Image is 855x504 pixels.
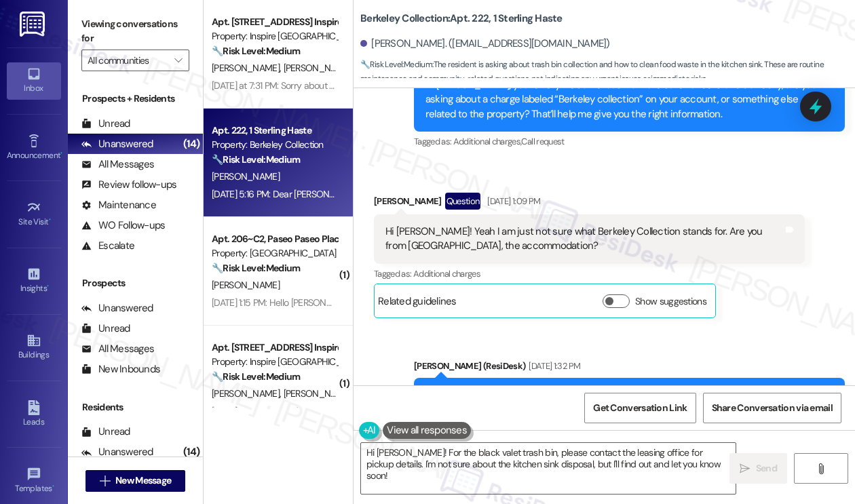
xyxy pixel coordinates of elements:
div: Property: [GEOGRAPHIC_DATA] [212,246,337,260]
span: Additional charges [413,268,480,279]
div: Unanswered [81,445,153,459]
span: [PERSON_NAME] [212,170,280,182]
span: [PERSON_NAME] [284,387,351,400]
div: Prospects [68,276,203,290]
button: Share Conversation via email [703,393,841,423]
i:  [100,476,110,486]
span: Additional charges , [453,136,522,147]
div: Question [445,193,481,210]
a: Buildings [7,329,61,366]
span: • [60,149,62,158]
input: All communities [88,50,168,71]
div: Property: Inspire [GEOGRAPHIC_DATA] [212,355,337,369]
div: Apt. 222, 1 Sterling Haste [212,123,337,138]
div: Unread [81,117,130,131]
strong: 🔧 Risk Level: Medium [212,153,300,166]
div: All Messages [81,157,154,172]
b: Berkeley Collection: Apt. 222, 1 Sterling Haste [360,12,563,26]
div: Property: Inspire [GEOGRAPHIC_DATA] [212,29,337,43]
div: Tagged as: [374,264,805,284]
span: • [52,482,54,491]
div: Hi [PERSON_NAME], you're very welcome! Just to make sure I understand correctly, are you asking a... [425,78,823,121]
span: : The resident is asking about trash bin collection and how to clean food waste in the kitchen si... [360,58,855,87]
img: ResiDesk Logo [20,12,47,37]
div: (14) [180,134,203,155]
div: Unanswered [81,301,153,315]
div: Apt. 206~C2, Paseo Paseo Place [212,232,337,246]
strong: 🔧 Risk Level: Medium [360,59,432,70]
i:  [816,463,826,474]
span: [PERSON_NAME] [212,62,284,74]
div: Review follow-ups [81,178,176,192]
span: [PERSON_NAME] [284,62,351,74]
div: [DATE] 1:13 PM: Hello, It's been payed. Thank you! [212,405,398,417]
i:  [740,463,750,474]
div: Prospects + Residents [68,92,203,106]
div: Tagged as: [414,132,845,151]
span: [PERSON_NAME] [212,387,284,400]
span: Share Conversation via email [712,401,833,415]
div: All Messages [81,342,154,356]
label: Viewing conversations for [81,14,189,50]
a: Site Visit • [7,196,61,233]
div: Residents [68,400,203,414]
span: New Message [115,473,171,488]
a: Inbox [7,62,61,99]
a: Insights • [7,263,61,299]
span: Send [756,461,777,476]
button: Get Conversation Link [584,393,696,423]
div: Unread [81,322,130,336]
div: [DATE] at 7:31 PM: Sorry about that I just got off [212,79,393,92]
div: Maintenance [81,198,156,212]
a: Leads [7,396,61,433]
div: Related guidelines [378,294,457,314]
div: Unanswered [81,137,153,151]
span: • [49,215,51,225]
div: WO Follow-ups [81,218,165,233]
div: Property: Berkeley Collection [212,138,337,152]
a: Templates • [7,463,61,499]
span: Get Conversation Link [593,401,687,415]
div: Unread [81,425,130,439]
div: Apt. [STREET_ADDRESS] Inspire Homes [GEOGRAPHIC_DATA] [212,15,337,29]
div: [PERSON_NAME]. ([EMAIL_ADDRESS][DOMAIN_NAME]) [360,37,610,51]
strong: 🔧 Risk Level: Medium [212,262,300,274]
div: Apt. [STREET_ADDRESS] Inspire Homes [GEOGRAPHIC_DATA] [212,341,337,355]
button: New Message [85,470,186,492]
span: Call request [521,136,564,147]
span: [PERSON_NAME] [212,279,280,291]
div: [PERSON_NAME] (ResiDesk) [414,359,845,378]
div: [PERSON_NAME] [374,193,805,214]
strong: 🔧 Risk Level: Medium [212,45,300,57]
strong: 🔧 Risk Level: Medium [212,370,300,383]
div: Hi [PERSON_NAME]! Yeah I am just not sure what Berkeley Collection stands for. Are you from [GEOG... [385,225,783,254]
div: [DATE] 1:32 PM [525,359,580,373]
span: • [47,282,49,291]
button: Send [729,453,787,484]
div: (14) [180,442,203,463]
div: New Inbounds [81,362,160,376]
div: [DATE] 1:09 PM [484,194,540,208]
textarea: Hi [PERSON_NAME]! For the black valet trash bin, please contact the leasing office for pickup det... [361,443,736,494]
div: Escalate [81,239,134,253]
i:  [174,55,182,66]
label: Show suggestions [635,294,706,309]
